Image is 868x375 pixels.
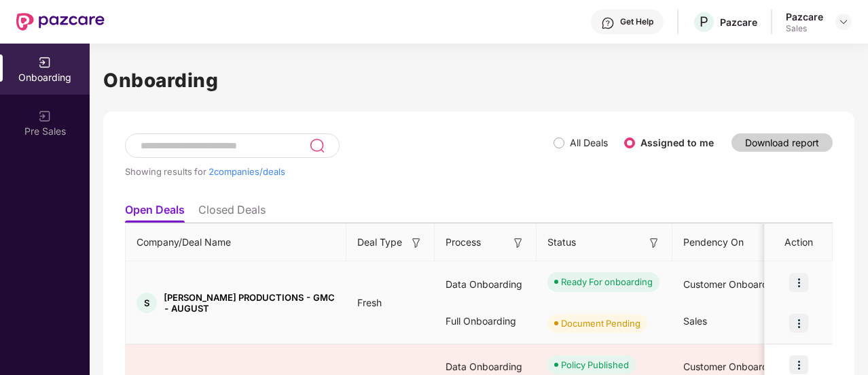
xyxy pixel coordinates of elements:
[601,16,615,30] img: svg+xml;base64,PHN2ZyBpZD0iSGVscC0zMngzMiIgeG1sbnM9Imh0dHA6Ly93d3cudzMub3JnLzIwMDAvc3ZnIiB3aWR0aD...
[38,56,52,69] img: svg+xml;base64,PHN2ZyB3aWR0aD0iMjAiIGhlaWdodD0iMjAiIHZpZXdCb3g9IjAgMCAyMCAyMCIgZmlsbD0ibm9uZSIgeG...
[620,16,653,27] div: Get Help
[357,235,402,250] span: Deal Type
[38,110,52,123] img: svg+xml;base64,PHN2ZyB3aWR0aD0iMjAiIGhlaWdodD0iMjAiIHZpZXdCb3g9IjAgMCAyMCAyMCIgZmlsbD0ibm9uZSIgeG...
[720,16,757,29] div: Pazcare
[765,224,833,261] th: Action
[511,236,525,250] img: svg+xml;base64,PHN2ZyB3aWR0aD0iMTYiIGhlaWdodD0iMTYiIHZpZXdCb3g9IjAgMCAxNiAxNiIgZmlsbD0ibm9uZSIgeG...
[137,293,157,313] div: S
[640,137,714,148] label: Assigned to me
[786,10,823,23] div: Pazcare
[125,166,554,177] div: Showing results for
[309,137,325,154] img: svg+xml;base64,PHN2ZyB3aWR0aD0iMjQiIGhlaWdodD0iMjUiIHZpZXdCb3g9IjAgMCAyNCAyNSIgZmlsbD0ibm9uZSIgeG...
[683,278,782,290] span: Customer Onboarding
[446,235,481,250] span: Process
[683,361,782,372] span: Customer Onboarding
[683,315,707,327] span: Sales
[198,203,266,223] li: Closed Deals
[561,275,653,289] div: Ready For onboarding
[570,137,608,148] label: All Deals
[125,203,185,223] li: Open Deals
[103,65,854,95] h1: Onboarding
[731,133,833,152] button: Download report
[346,297,393,308] span: Fresh
[647,236,661,250] img: svg+xml;base64,PHN2ZyB3aWR0aD0iMTYiIGhlaWdodD0iMTYiIHZpZXdCb3g9IjAgMCAxNiAxNiIgZmlsbD0ibm9uZSIgeG...
[410,236,423,250] img: svg+xml;base64,PHN2ZyB3aWR0aD0iMTYiIGhlaWdodD0iMTYiIHZpZXdCb3g9IjAgMCAxNiAxNiIgZmlsbD0ibm9uZSIgeG...
[16,13,105,31] img: New Pazcare Logo
[700,14,708,30] span: P
[126,224,346,261] th: Company/Deal Name
[209,166,285,177] span: 2 companies/deals
[561,316,640,330] div: Document Pending
[786,23,823,34] div: Sales
[838,16,849,27] img: svg+xml;base64,PHN2ZyBpZD0iRHJvcGRvd24tMzJ4MzIiIHhtbG5zPSJodHRwOi8vd3d3LnczLm9yZy8yMDAwL3N2ZyIgd2...
[164,292,336,314] span: [PERSON_NAME] PRODUCTIONS - GMC - AUGUST
[683,235,744,250] span: Pendency On
[547,235,576,250] span: Status
[789,355,808,374] img: icon
[435,303,537,340] div: Full Onboarding
[561,358,629,372] div: Policy Published
[789,314,808,333] img: icon
[435,266,537,303] div: Data Onboarding
[789,273,808,292] img: icon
